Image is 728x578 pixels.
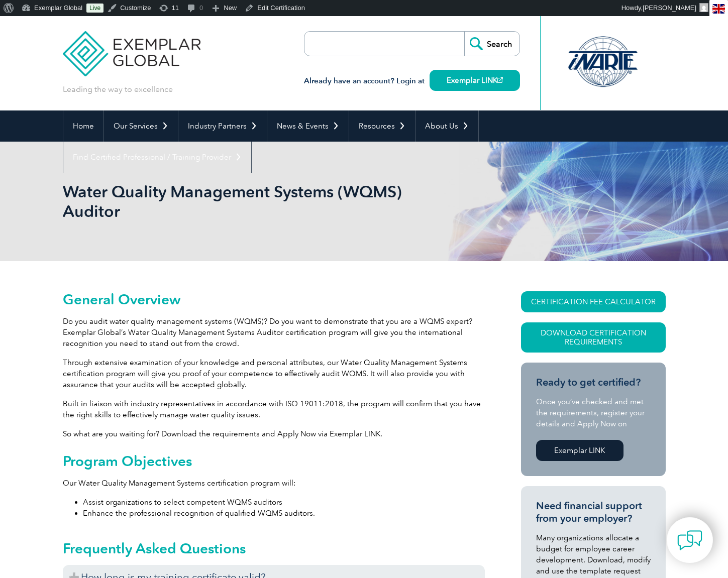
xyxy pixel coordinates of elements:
[63,110,103,142] a: Home
[430,70,520,91] a: Exemplar LINK
[104,110,178,142] a: Our Services
[83,508,485,519] li: Enhance the professional recognition of qualified WQMS auditors.
[536,376,651,389] h3: Ready to get certified?
[63,540,485,556] h2: Frequently Asked Questions
[464,32,519,56] input: Search
[63,142,251,173] a: Find Certified Professional / Training Provider
[83,497,485,508] li: Assist organizations to select competent WQMS auditors
[677,528,702,553] img: contact-chat.png
[63,84,173,95] p: Leading the way to excellence
[63,453,485,469] h2: Program Objectives
[304,75,520,87] h3: Already have an account? Login at
[178,110,267,142] a: Industry Partners
[63,398,485,420] p: Built in liaison with industry representatives in accordance with ISO 19011:2018, the program wil...
[63,478,485,489] p: Our Water Quality Management Systems certification program will:
[349,110,415,142] a: Resources
[497,77,503,83] img: open_square.png
[536,440,623,461] a: Exemplar LINK
[521,322,666,353] a: Download Certification Requirements
[63,316,485,349] p: Do you audit water quality management systems (WQMS)? Do you want to demonstrate that you are a W...
[63,357,485,390] p: Through extensive examination of your knowledge and personal attributes, our Water Quality Manage...
[536,396,651,429] p: Once you’ve checked and met the requirements, register your details and Apply Now on
[63,428,485,439] p: So what are you waiting for? Download the requirements and Apply Now via Exemplar LINK.
[415,110,478,142] a: About Us
[86,4,103,13] a: Live
[63,182,449,221] h1: Water Quality Management Systems (WQMS) Auditor
[63,291,485,307] h2: General Overview
[63,16,201,76] img: Exemplar Global
[643,4,696,12] span: [PERSON_NAME]
[712,4,725,14] img: en
[267,110,349,142] a: News & Events
[521,291,666,312] a: CERTIFICATION FEE CALCULATOR
[536,500,651,525] h3: Need financial support from your employer?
